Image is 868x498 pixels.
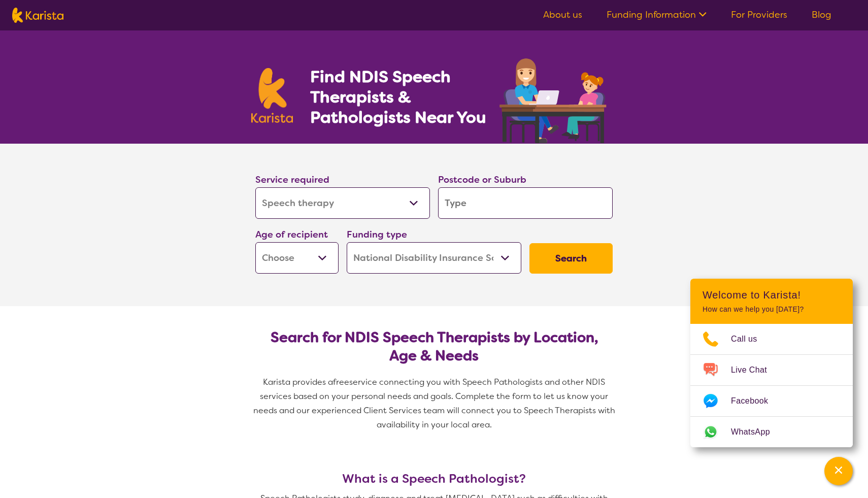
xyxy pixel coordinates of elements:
span: WhatsApp [731,424,782,440]
a: Funding Information [607,9,707,21]
label: Funding type [347,228,407,241]
input: Type [438,187,613,219]
span: Call us [731,331,770,347]
span: free [333,377,349,387]
span: service connecting you with Speech Pathologists and other NDIS services based on your personal ne... [253,377,617,430]
h2: Search for NDIS Speech Therapists by Location, Age & Needs [263,328,605,365]
button: Channel Menu [824,457,853,485]
ul: Choose channel [690,324,853,447]
img: speech-therapy [491,55,617,144]
span: Live Chat [731,362,779,378]
label: Postcode or Suburb [438,174,526,186]
img: Karista logo [251,68,293,123]
a: For Providers [731,9,787,21]
a: Blog [812,9,831,21]
label: Service required [255,174,329,186]
h2: Welcome to Karista! [703,289,841,301]
div: Channel Menu [690,279,853,447]
button: Search [529,243,613,274]
a: Web link opens in a new tab. [690,417,853,447]
p: How can we help you [DATE]? [703,305,841,314]
a: About us [543,9,582,21]
span: Karista provides a [263,377,333,387]
label: Age of recipient [255,228,328,241]
h3: What is a Speech Pathologist? [251,472,617,486]
h1: Find NDIS Speech Therapists & Pathologists Near You [310,67,498,127]
img: Karista logo [12,8,63,23]
span: Facebook [731,393,780,409]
